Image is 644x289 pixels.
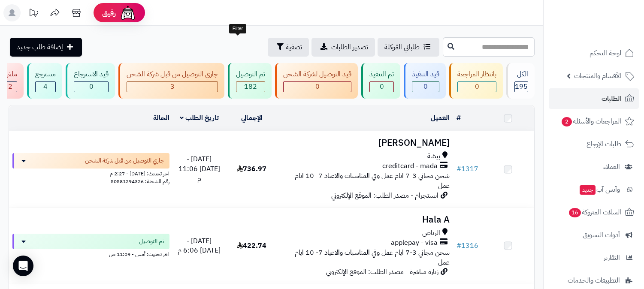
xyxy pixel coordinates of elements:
[241,113,263,123] a: الإجمالي
[382,161,438,171] span: creditcard - mada
[12,249,169,258] div: اخر تحديث: أمس - 11:09 ص
[35,69,56,79] div: مسترجع
[102,8,116,18] span: رفيق
[4,82,17,92] div: 2
[236,82,265,92] div: 182
[568,274,620,286] span: التطبيقات والخدمات
[590,47,621,59] span: لوحة التحكم
[178,236,221,256] span: [DATE] - [DATE] 6:06 م
[170,81,175,92] span: 3
[457,164,461,174] span: #
[427,151,440,161] span: بيشة
[431,113,450,123] a: العميل
[17,42,63,52] span: إضافة طلب جديد
[10,38,82,57] a: إضافة طلب جديد
[514,69,528,79] div: الكل
[326,267,438,277] span: زيارة مباشرة - مصدر الطلب: الموقع الإلكتروني
[422,228,440,238] span: الرياض
[549,134,639,154] a: طلبات الإرجاع
[43,81,48,92] span: 4
[13,256,33,276] div: Open Intercom Messenger
[12,169,169,178] div: اخر تحديث: [DATE] - 2:27 م
[561,115,621,127] span: المراجعات والأسئلة
[64,63,117,99] a: قيد الاسترجاع 0
[268,38,309,57] button: تصفية
[360,63,402,99] a: تم التنفيذ 0
[549,247,639,268] a: التقارير
[273,63,360,99] a: قيد التوصيل لشركة الشحن 0
[574,70,621,82] span: الأقسام والمنتجات
[281,138,450,148] h3: [PERSON_NAME]
[370,82,393,92] div: 0
[127,82,218,92] div: 3
[119,4,136,21] img: ai-face.png
[117,63,226,99] a: جاري التوصيل من قبل شركة الشحن 3
[180,113,219,123] a: تاريخ الطلب
[139,237,164,246] span: تم التوصيل
[549,111,639,132] a: المراجعات والأسئلة2
[380,81,384,92] span: 0
[89,81,94,92] span: 0
[580,185,596,195] span: جديد
[3,69,17,79] div: ملغي
[562,117,572,126] span: 2
[458,82,496,92] div: 0
[384,42,420,52] span: طلباتي المُوكلة
[295,247,450,268] span: شحن مجاني 3-7 ايام عمل وفي المناسبات والاعياد 7- 10 ايام عمل
[579,184,620,196] span: وآتس آب
[74,82,108,92] div: 0
[229,24,246,33] div: Filter
[587,138,621,150] span: طلبات الإرجاع
[447,63,505,99] a: بانتظار المراجعة 0
[423,81,428,92] span: 0
[284,82,351,92] div: 0
[311,38,375,57] a: تصدير الطلبات
[74,69,109,79] div: قيد الاسترجاع
[549,225,639,245] a: أدوات التسويق
[549,88,639,109] a: الطلبات
[549,202,639,223] a: السلات المتروكة16
[244,81,257,92] span: 182
[226,63,273,99] a: تم التوصيل 182
[412,82,439,92] div: 0
[331,42,368,52] span: تصدير الطلبات
[23,4,44,24] a: تحديثات المنصة
[369,69,394,79] div: تم التنفيذ
[111,178,169,185] span: رقم الشحنة: 50581294326
[412,69,439,79] div: قيد التنفيذ
[457,69,496,79] div: بانتظار المراجعة
[569,208,581,217] span: 16
[237,164,266,174] span: 736.97
[549,157,639,177] a: العملاء
[515,81,528,92] span: 195
[391,238,438,248] span: applepay - visa
[295,171,450,191] span: شحن مجاني 3-7 ايام عمل وفي المناسبات والاعياد 7- 10 ايام عمل
[505,63,536,99] a: الكل195
[286,42,302,52] span: تصفية
[457,113,461,123] a: #
[85,157,164,165] span: جاري التوصيل من قبل شركة الشحن
[549,43,639,63] a: لوحة التحكم
[603,161,620,173] span: العملاء
[236,69,265,79] div: تم التوصيل
[25,63,64,99] a: مسترجع 4
[127,69,218,79] div: جاري التوصيل من قبل شركة الشحن
[178,154,220,184] span: [DATE] - [DATE] 11:06 م
[8,81,12,92] span: 2
[331,190,438,201] span: انستجرام - مصدر الطلب: الموقع الإلكتروني
[315,81,320,92] span: 0
[583,229,620,241] span: أدوات التسويق
[36,82,55,92] div: 4
[378,38,439,57] a: طلباتي المُوكلة
[568,206,621,218] span: السلات المتروكة
[457,241,461,251] span: #
[283,69,351,79] div: قيد التوصيل لشركة الشحن
[281,215,450,225] h3: Hala A
[604,252,620,264] span: التقارير
[402,63,447,99] a: قيد التنفيذ 0
[153,113,169,123] a: الحالة
[237,241,266,251] span: 422.74
[602,93,621,105] span: الطلبات
[549,179,639,200] a: وآتس آبجديد
[475,81,479,92] span: 0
